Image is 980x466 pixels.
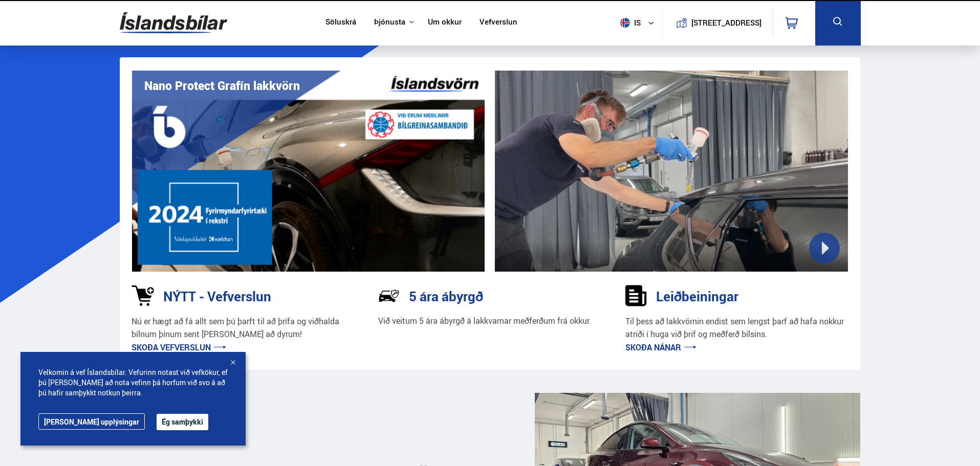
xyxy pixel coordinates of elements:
[157,414,208,430] button: Ég samþykki
[378,315,591,327] p: Við veitum 5 ára ábyrgð á lakkvarnar meðferðum frá okkur.
[374,17,405,27] button: Þjónusta
[625,285,647,306] img: sDldwouBCQTERH5k.svg
[38,413,145,430] a: [PERSON_NAME] upplýsingar
[38,367,228,398] span: Velkomin á vef Íslandsbílar. Vefurinn notast við vefkökur, ef þú [PERSON_NAME] að nota vefinn þá ...
[428,17,462,28] a: Um okkur
[695,18,758,27] button: [STREET_ADDRESS]
[163,289,271,304] h3: NÝTT - Vefverslun
[616,8,662,38] button: is
[144,79,300,93] h1: Nano Protect Grafín lakkvörn
[668,8,767,37] a: [STREET_ADDRESS]
[480,17,517,28] a: Vefverslun
[620,18,630,28] img: svg+xml;base64,PHN2ZyB4bWxucz0iaHR0cDovL3d3dy53My5vcmcvMjAwMC9zdmciIHdpZHRoPSI1MTIiIGhlaWdodD0iNT...
[132,315,355,341] p: Nú er hægt að fá allt sem þú þarft til að þrífa og viðhalda bílnum þínum sent [PERSON_NAME] að dy...
[656,289,738,304] h3: Leiðbeiningar
[132,342,226,353] a: Skoða vefverslun
[325,17,356,28] a: Söluskrá
[625,342,696,353] a: Skoða nánar
[120,6,227,39] img: G0Ugv5HjCgRt.svg
[132,71,485,272] img: vI42ee_Copy_of_H.png
[132,285,154,306] img: 1kVRZhkadjUD8HsE.svg
[616,18,642,28] span: is
[625,315,849,341] p: Til þess að lakkvörnin endist sem lengst þarf að hafa nokkur atriði í huga við þrif og meðferð bí...
[409,289,483,304] h3: 5 ára ábyrgð
[378,285,400,306] img: NP-R9RrMhXQFCiaa.svg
